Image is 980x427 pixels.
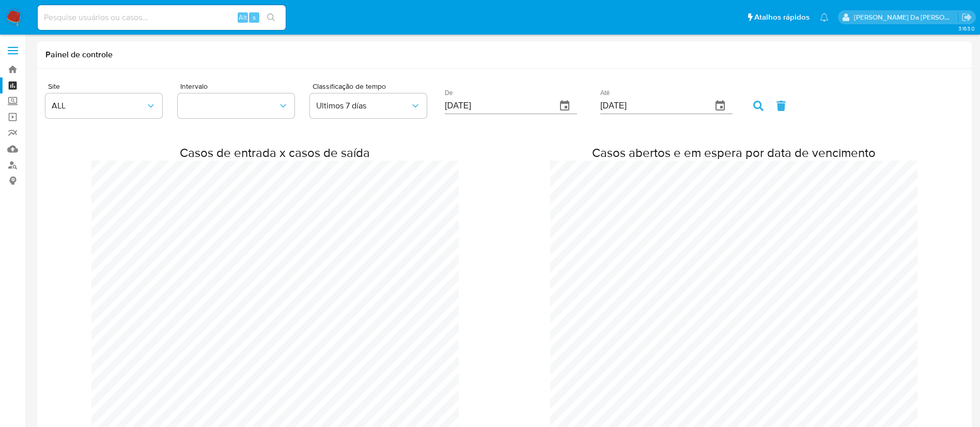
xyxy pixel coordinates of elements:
a: Notificações [820,13,829,22]
h2: Casos de entrada x casos de saída [91,145,459,161]
a: Sair [961,12,972,23]
span: Intervalo [180,83,313,90]
p: joice.osilva@mercadopago.com.br [854,12,958,22]
button: search-icon [260,10,282,25]
span: s [253,12,256,22]
label: De [445,90,453,97]
span: Site [48,83,180,90]
span: Classificação de tempo [313,83,445,90]
input: Pesquise usuários ou casos... [38,11,286,24]
label: Até [600,90,610,97]
button: ALL [45,93,162,118]
h2: Casos abertos e em espera por data de vencimento [550,145,917,161]
h1: Painel de controle [45,50,963,60]
span: Atalhos rápidos [754,12,810,23]
span: ALL [52,101,146,111]
button: Ultimos 7 días [310,93,427,118]
span: Alt [239,12,247,22]
span: Ultimos 7 días [316,101,410,111]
